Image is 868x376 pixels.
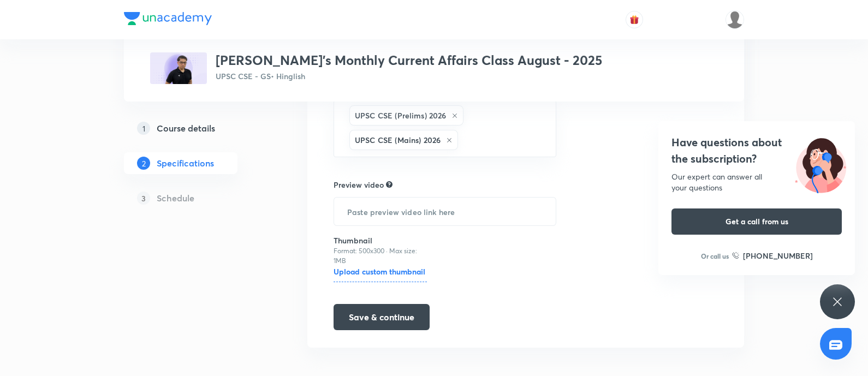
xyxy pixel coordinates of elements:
h5: Course details [157,122,215,135]
h6: Preview video [334,179,384,190]
h5: Specifications [157,157,214,170]
p: UPSC CSE - GS • Hinglish [216,70,602,82]
h6: Upload custom thumbnail [334,266,427,282]
img: 749DD399-877F-4036-8358-9A175DFAAF0D_plus.png [150,52,207,84]
button: Save & continue [334,304,430,330]
h6: Thumbnail [334,235,427,246]
p: 3 [137,192,150,205]
h4: Have questions about the subscription? [671,134,842,167]
div: Our expert can answer all your questions [671,171,842,193]
button: avatar [626,11,643,28]
img: Piali K [726,10,744,29]
p: 1 [137,122,150,135]
div: Explain about your course, what you’ll be teaching, how it will help learners in their preparation [386,180,393,189]
button: Open [550,128,552,130]
img: avatar [629,15,639,25]
h6: [PHONE_NUMBER] [743,250,813,261]
input: Paste preview video link here [334,198,556,225]
p: Or call us [701,251,729,261]
a: [PHONE_NUMBER] [732,250,813,261]
h6: UPSC CSE (Prelims) 2026 [355,110,446,121]
button: Get a call from us [671,208,842,235]
img: ttu_illustration_new.svg [786,134,855,193]
h6: UPSC CSE (Mains) 2026 [355,134,441,146]
p: 2 [137,157,150,170]
p: Format: 500x300 · Max size: 1MB [334,246,427,266]
a: 1Course details [124,117,272,139]
img: Company Logo [124,12,212,25]
h5: Schedule [157,192,194,205]
a: Company Logo [124,12,212,28]
h3: [PERSON_NAME]'s Monthly Current Affairs Class August - 2025 [216,52,602,68]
